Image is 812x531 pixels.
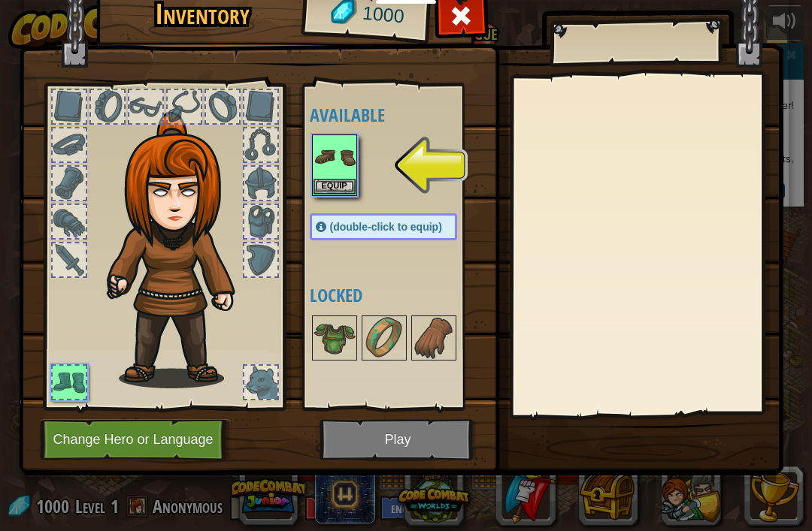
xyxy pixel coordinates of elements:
h4: Available [310,105,487,125]
img: portrait.png [314,317,356,359]
span: (double-click to equip) [330,221,442,233]
h4: Locked [310,285,487,305]
button: Change Hero or Language [40,419,231,460]
img: portrait.png [363,317,405,359]
img: portrait.png [413,317,455,359]
img: hair_f2.png [100,112,262,388]
img: portrait.png [314,136,356,178]
button: Equip [314,179,356,195]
